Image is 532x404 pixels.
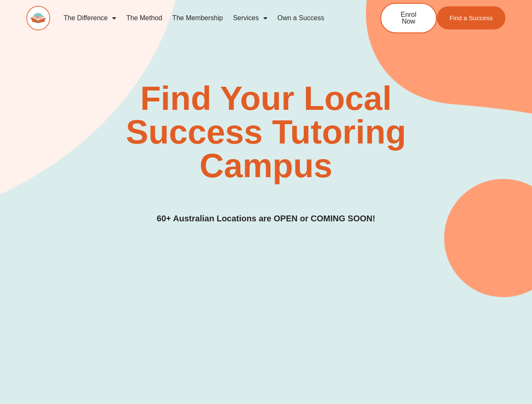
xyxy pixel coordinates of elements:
[228,8,272,28] a: Services
[380,3,437,33] a: Enrol Now
[167,8,228,28] a: The Membership
[157,212,375,225] h3: 60+ Australian Locations are OPEN or COMING SOON!
[121,8,167,28] a: The Method
[77,82,455,183] h2: Find Your Local Success Tutoring Campus
[437,6,505,29] a: Find a Success
[59,8,121,28] a: The Difference
[273,8,329,28] a: Own a Success
[394,11,423,25] span: Enrol Now
[449,15,493,21] span: Find a Success
[59,8,353,28] nav: Menu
